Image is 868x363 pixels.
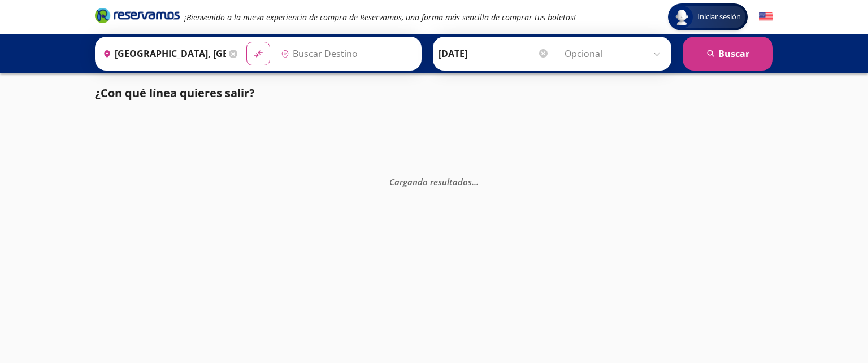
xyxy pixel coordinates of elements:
[95,85,255,102] p: ¿Con qué línea quieres salir?
[472,176,474,187] span: .
[95,7,180,24] i: Brand Logo
[759,10,773,24] button: English
[184,12,576,23] em: ¡Bienvenido a la nueva experiencia de compra de Reservamos, una forma más sencilla de comprar tus...
[98,40,226,68] input: Buscar Origen
[95,7,180,27] a: Brand Logo
[389,176,479,187] em: Cargando resultados
[474,176,476,187] span: .
[439,40,549,68] input: Elegir Fecha
[276,40,415,68] input: Buscar Destino
[693,11,745,23] span: Iniciar sesión
[565,40,666,68] input: Opcional
[476,176,479,187] span: .
[683,37,773,71] button: Buscar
